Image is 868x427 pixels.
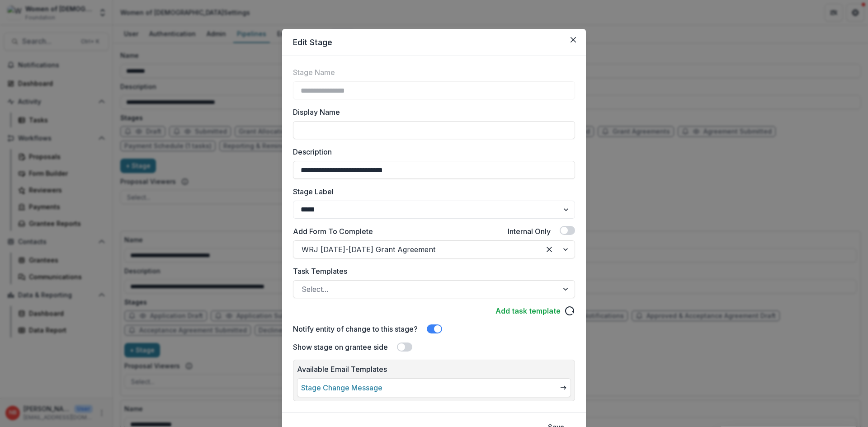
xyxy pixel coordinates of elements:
[293,186,570,197] label: Stage Label
[542,242,557,257] div: Clear selected options
[566,33,580,47] button: Close
[508,226,551,237] label: Internal Only
[301,382,382,393] a: Stage Change Message
[564,305,575,316] svg: reload
[293,226,373,237] label: Add Form To Complete
[293,342,388,352] label: Show stage on grantee side
[293,107,570,117] label: Display Name
[293,67,335,78] label: Stage Name
[495,305,561,316] a: Add task template
[293,324,418,334] label: Notify entity of change to this stage?
[297,364,571,375] p: Available Email Templates
[293,266,570,277] label: Task Templates
[282,29,586,56] header: Edit Stage
[293,146,570,157] label: Description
